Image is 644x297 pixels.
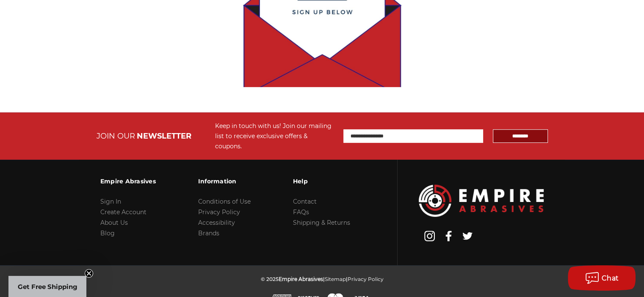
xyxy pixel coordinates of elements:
a: Conditions of Use [198,198,251,205]
span: Get Free Shipping [18,283,77,291]
p: © 2025 | | [261,274,384,284]
button: Close teaser [85,269,93,278]
a: Privacy Policy [198,208,240,216]
a: Create Account [100,208,146,216]
a: About Us [100,219,128,226]
span: Empire Abrasives [279,276,323,282]
a: Sitemap [325,276,346,282]
a: FAQs [293,208,309,216]
h3: Help [293,172,350,190]
h3: Empire Abrasives [100,172,156,190]
span: JOIN OUR [97,131,135,141]
div: Keep in touch with us! Join our mailing list to receive exclusive offers & coupons. [215,121,335,151]
div: Get Free ShippingClose teaser [8,276,86,297]
span: NEWSLETTER [137,131,191,141]
button: Chat [568,265,636,291]
img: Empire Abrasives Logo Image [419,185,544,217]
a: Brands [198,229,219,237]
a: Shipping & Returns [293,219,350,226]
h3: Information [198,172,251,190]
a: Privacy Policy [348,276,384,282]
a: Sign In [100,198,121,205]
span: Chat [602,274,619,282]
a: Blog [100,229,115,237]
a: Accessibility [198,219,235,226]
a: Contact [293,198,317,205]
